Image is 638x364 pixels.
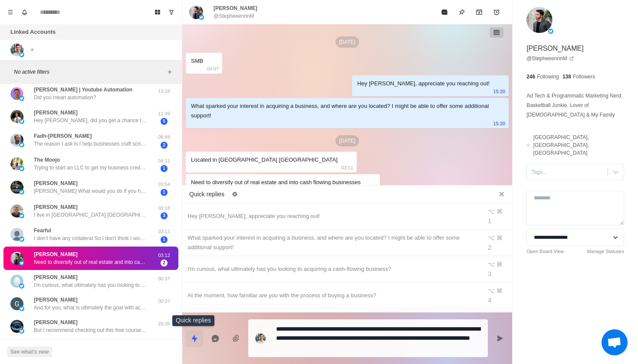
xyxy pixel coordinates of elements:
[34,304,147,312] p: And for you, what is ultimately the goal with acquiring a business?
[34,296,78,304] p: [PERSON_NAME]
[533,133,624,157] p: [GEOGRAPHIC_DATA], [GEOGRAPHIC_DATA], [GEOGRAPHIC_DATA]
[493,119,506,128] p: 15:20
[488,260,507,279] div: ⌥ ⌘ 3
[10,252,23,265] img: picture
[34,273,78,281] p: [PERSON_NAME]
[526,43,584,54] p: [PERSON_NAME]
[537,73,559,81] p: Following
[191,56,203,66] div: SMB
[587,248,624,255] a: Manage Statuses
[153,205,175,212] p: 03:18
[187,233,477,252] div: What sparked your interest in acquiring a business, and where are you located? I might be able to...
[153,157,175,165] p: 04:11
[187,264,477,274] div: I'm curious, what ultimately has you looking to acquiring a cash-flowing business?
[153,181,175,188] p: 03:54
[488,286,507,305] div: ⌥ ⌘ 4
[191,101,490,120] div: What sparked your interest in acquiring a business, and where are you located? I might be able to...
[189,5,203,19] img: picture
[34,318,78,326] p: [PERSON_NAME]
[214,12,254,20] p: @StepheeennnM
[161,236,168,243] span: 1
[526,73,535,81] p: 246
[335,36,359,48] p: [DATE]
[189,190,224,199] p: Quick replies
[10,28,56,36] p: Linked Accounts
[34,94,96,101] p: Did you mean automation?
[153,88,175,95] p: 13:18
[207,330,224,347] button: Reply with AI
[341,163,353,172] p: 03:11
[34,86,132,94] p: [PERSON_NAME] | Youtube Automation
[187,291,477,300] div: At the moment, how familiar are you with the process of buying a business?
[10,110,23,123] img: picture
[548,29,553,34] img: picture
[470,3,488,21] button: Archive
[34,179,78,187] p: [PERSON_NAME]
[34,164,147,172] p: Trying to start an LLC to get my business credentials and then getting 2-3 vending machines. Do t...
[153,275,175,283] p: 00:37
[228,187,242,201] button: Edit quick replies
[10,228,23,241] img: picture
[335,135,359,146] p: [DATE]
[19,96,24,101] img: picture
[7,347,52,357] button: See what's new
[153,298,175,305] p: 00:37
[19,260,24,266] img: picture
[34,132,92,140] p: Fadh-[PERSON_NAME]
[602,329,628,355] div: Open chat
[10,157,23,170] img: picture
[34,203,78,211] p: [PERSON_NAME]
[207,64,219,74] p: 04:07
[493,87,506,96] p: 15:20
[488,207,507,226] div: ⌥ ⌘ 1
[10,87,23,100] img: picture
[34,234,147,242] p: I don’t have any collateral So I don’t think I would be SBA eligible
[151,5,164,19] button: Board View
[19,213,24,218] img: picture
[187,211,477,221] div: Hey [PERSON_NAME], appreciate you reaching out!
[153,252,175,259] p: 03:12
[27,45,37,55] button: Add account
[19,119,24,124] img: picture
[19,189,24,195] img: picture
[573,73,595,81] p: Followers
[34,187,147,195] p: [PERSON_NAME] What would you do if you had a system to DM 1,000 prospects a day with zero risks, ...
[227,330,245,347] button: Add media
[161,118,168,125] span: 5
[34,156,60,164] p: The Moojo
[199,15,204,20] img: picture
[153,110,175,117] p: 11:49
[495,187,509,201] button: Close quick replies
[3,5,17,19] button: Menu
[19,52,24,57] img: picture
[161,142,168,149] span: 2
[214,4,257,12] p: [PERSON_NAME]
[161,189,168,196] span: 1
[357,79,490,88] div: Hey [PERSON_NAME], appreciate you reaching out!
[255,333,266,344] img: picture
[19,283,24,289] img: picture
[19,142,24,147] img: picture
[34,250,78,258] p: [PERSON_NAME]
[161,260,168,266] span: 2
[34,109,78,117] p: [PERSON_NAME]
[436,3,453,21] button: Mark as read
[526,7,552,33] img: picture
[19,166,24,171] img: picture
[34,117,147,124] p: Hey [PERSON_NAME], did you get a chance to watch this video yet. Genuinely, believe we could hit ...
[17,5,31,19] button: Notifications
[453,3,470,21] button: Pin
[34,227,51,234] p: Fearful
[164,67,175,77] button: Add filters
[34,258,147,266] p: Need to diversify out of real estate and into cash flowing businesses
[526,248,564,255] a: Open Board View
[161,212,168,219] span: 3
[10,275,23,288] img: picture
[19,237,24,242] img: picture
[526,91,624,120] p: Ad Tech & Programmatic Marketing Nerd, Basketball Junkie, Lover of [DEMOGRAPHIC_DATA] & My Family
[153,133,175,141] p: 08:49
[161,165,168,172] span: 1
[526,55,574,62] a: @StepheeennnM
[153,320,175,328] p: 20:39
[153,228,175,235] p: 03:12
